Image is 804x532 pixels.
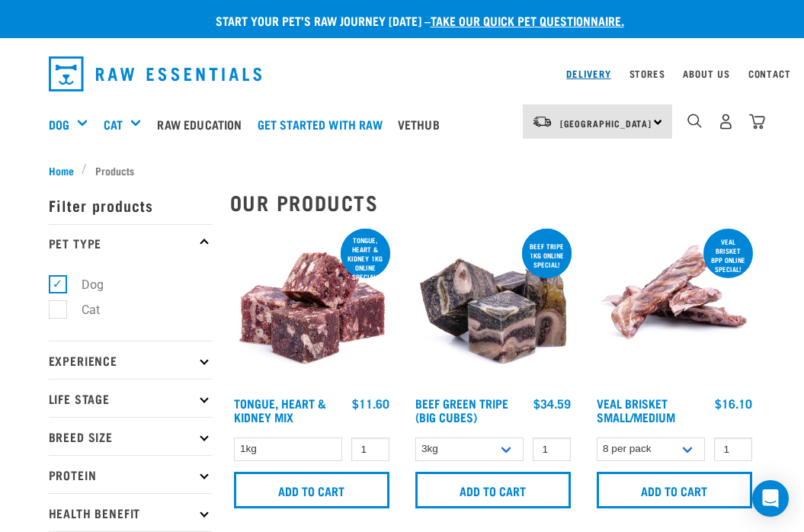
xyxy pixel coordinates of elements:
[49,56,262,91] img: Raw Essentials Logo
[230,226,393,389] img: 1167 Tongue Heart Kidney Mix 01
[703,230,753,280] div: Veal Brisket 8pp online special!
[234,399,326,420] a: Tongue, Heart & Kidney Mix
[566,71,610,76] a: Delivery
[533,396,571,410] div: $34.59
[49,162,756,178] nav: breadcrumbs
[49,417,212,455] p: Breed Size
[593,226,756,389] img: 1207 Veal Brisket 4pp 01
[748,71,791,76] a: Contact
[687,114,702,128] img: home-icon-1@2x.png
[683,71,729,76] a: About Us
[352,396,389,410] div: $11.60
[341,229,390,288] div: Tongue, Heart & Kidney 1kg online special!
[57,275,110,294] label: Dog
[49,115,69,133] a: Dog
[533,437,571,461] input: 1
[715,396,752,410] div: $16.10
[37,50,768,98] nav: dropdown navigation
[718,114,734,130] img: user.png
[234,472,389,508] input: Add to cart
[230,191,756,214] h2: Our Products
[57,300,106,319] label: Cat
[597,472,752,508] input: Add to cart
[415,399,508,420] a: Beef Green Tripe (Big Cubes)
[153,94,253,155] a: Raw Education
[49,341,212,379] p: Experience
[104,115,123,133] a: Cat
[415,472,571,508] input: Add to cart
[49,379,212,417] p: Life Stage
[394,94,451,155] a: Vethub
[254,94,394,155] a: Get started with Raw
[560,120,652,126] span: [GEOGRAPHIC_DATA]
[49,224,212,262] p: Pet Type
[714,437,752,461] input: 1
[49,186,212,224] p: Filter products
[351,437,389,461] input: 1
[749,114,765,130] img: home-icon@2x.png
[752,480,789,517] div: Open Intercom Messenger
[49,162,74,178] span: Home
[532,115,553,129] img: van-moving.png
[412,226,575,389] img: 1044 Green Tripe Beef
[431,17,624,24] a: take our quick pet questionnaire.
[49,162,82,178] a: Home
[49,493,212,531] p: Health Benefit
[49,455,212,493] p: Protein
[629,71,665,76] a: Stores
[597,399,675,420] a: Veal Brisket Small/Medium
[522,235,572,276] div: Beef tripe 1kg online special!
